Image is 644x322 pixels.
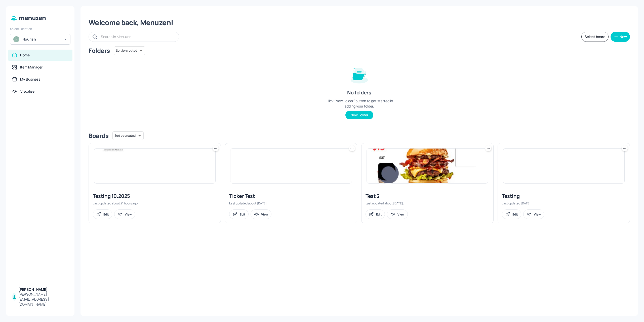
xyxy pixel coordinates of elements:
div: View [397,212,405,217]
div: Last updated about [DATE]. [229,201,353,205]
button: Select board [581,32,609,42]
div: No folders [347,89,371,96]
div: Click “New Folder” button to get started in adding your folder. [321,98,397,109]
div: View [261,212,268,217]
div: View [125,212,132,217]
div: Edit [376,212,382,217]
div: Sort by created [114,46,145,56]
div: Nourish [22,37,60,42]
div: Ticker Test [229,193,353,200]
div: Select Location [10,27,70,31]
div: Visualiser [20,89,36,94]
img: folder-empty [347,62,372,87]
img: 2025-04-11-174434764831964dnz7d1yun.jpeg [503,149,624,183]
button: New Folder [345,111,373,119]
div: New [620,35,627,39]
img: avatar [13,36,19,42]
div: [PERSON_NAME][EMAIL_ADDRESS][DOMAIN_NAME] [18,292,68,307]
div: Item Manager [20,65,43,70]
div: Sort by created [112,131,144,141]
div: Testing 10.2025 [93,193,217,200]
img: 2025-10-13-1760326216098pt9atgmpq7b.jpeg [94,149,215,183]
div: [PERSON_NAME] [18,287,68,292]
div: My Business [20,77,40,82]
div: Last updated [DATE]. [502,201,626,205]
div: View [534,212,541,217]
div: Last updated about 21 hours ago. [93,201,217,205]
div: Home [20,53,30,58]
div: Last updated about [DATE]. [366,201,489,205]
div: Boards [89,132,108,140]
div: Test 2 [366,193,489,200]
div: Welcome back, Menuzen! [89,18,630,27]
img: 2025-08-28-1756360889346ne0cf68lylg.jpeg [367,149,488,183]
div: Edit [512,212,518,217]
div: Folders [89,47,110,55]
button: New [611,32,630,42]
div: Testing [502,193,626,200]
div: Edit [103,212,109,217]
input: Search in Menuzen [101,33,174,40]
div: Edit [240,212,245,217]
img: 2025-09-10-1757466058640anmdh39ozx.jpeg [230,149,352,183]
